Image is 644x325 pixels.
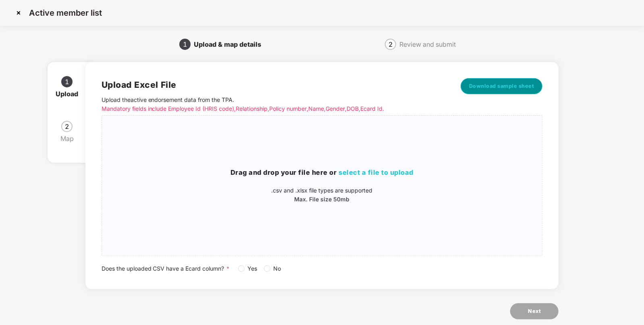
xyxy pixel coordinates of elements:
span: Download sample sheet [469,82,534,90]
div: Upload [56,87,85,100]
span: Yes [245,264,261,273]
img: svg+xml;base64,PHN2ZyBpZD0iQ3Jvc3MtMzJ4MzIiIHhtbG5zPSJodHRwOi8vd3d3LnczLm9yZy8yMDAwL3N2ZyIgd2lkdG... [12,6,25,19]
p: Active member list [29,8,102,18]
div: Upload & map details [194,38,268,51]
span: No [270,264,285,273]
span: select a file to upload [339,168,414,176]
span: 2 [388,41,393,48]
span: 1 [183,41,187,48]
span: Drag and drop your file here orselect a file to upload.csv and .xlsx file types are supportedMax.... [102,116,542,256]
p: .csv and .xlsx file types are supported [102,186,542,195]
div: Review and submit [399,38,456,51]
p: Max. File size 50mb [102,195,542,204]
span: 2 [65,123,69,130]
h3: Drag and drop your file here or [102,168,542,178]
p: Upload the active endorsement data from the TPA . [102,95,432,113]
p: Mandatory fields include Employee Id (HRIS code), Relationship, Policy number, Name, Gender, DOB,... [102,104,432,113]
button: Download sample sheet [461,78,543,94]
h2: Upload Excel File [102,78,432,91]
span: 1 [65,79,69,85]
div: Map [60,132,80,145]
div: Does the uploaded CSV have a Ecard column? [102,264,543,273]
